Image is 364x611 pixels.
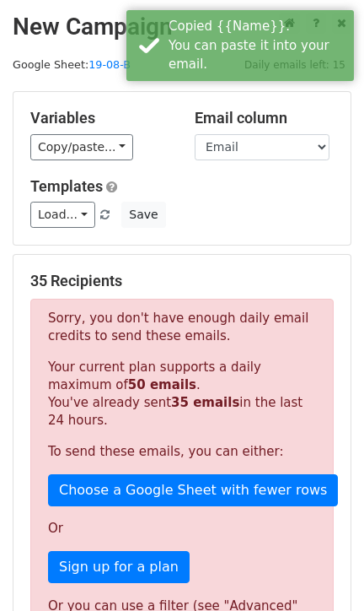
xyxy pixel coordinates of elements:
[195,109,334,127] h5: Email column
[48,551,190,583] a: Sign up for a plan
[48,359,316,430] p: Your current plan supports a daily maximum of . You've already sent in the last 24 hours.
[280,530,364,611] iframe: Chat Widget
[48,310,316,345] p: Sorry, you don't have enough daily email credits to send these emails.
[30,272,334,290] h5: 35 Recipients
[13,58,131,71] small: Google Sheet:
[30,134,133,160] a: Copy/paste...
[169,17,347,74] div: Copied {{Name}}. You can paste it into your email.
[48,474,338,506] a: Choose a Google Sheet with fewer rows
[30,202,95,228] a: Load...
[30,109,169,127] h5: Variables
[121,202,165,228] button: Save
[30,177,103,195] a: Templates
[13,13,351,41] h2: New Campaign
[48,520,316,538] p: Or
[88,58,131,71] a: 19-08-B
[171,395,239,410] strong: 35 emails
[48,443,316,461] p: To send these emails, you can either:
[128,377,196,392] strong: 50 emails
